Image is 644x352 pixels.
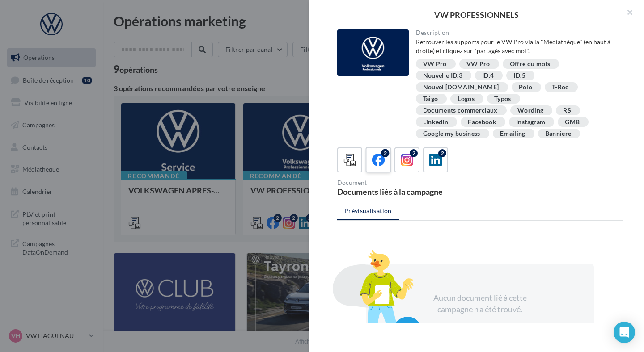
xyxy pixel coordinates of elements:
div: GMB [565,119,580,126]
div: Banniere [545,130,572,137]
div: Google my business [423,130,480,137]
div: Taigo [423,96,438,102]
div: Nouvel [DOMAIN_NAME] [423,84,499,91]
div: Polo [519,84,532,91]
div: ID.4 [482,72,494,79]
div: Logos [458,96,475,102]
div: Instagram [516,119,545,126]
div: T-Roc [552,84,569,91]
div: ID.5 [513,72,525,79]
div: Typos [494,96,511,102]
div: 2 [381,149,389,157]
div: Retrouver les supports pour le VW Pro via la "Médiathèque" (en haut à droite) et cliquez sur "par... [416,38,616,55]
div: RS [563,107,571,114]
div: Document [337,180,476,186]
div: Description [416,29,616,36]
div: Wording [517,107,543,114]
div: Aucun document lié à cette campagne n'a été trouvé. [423,292,537,315]
div: Documents commerciaux [423,107,498,114]
div: Offre du mois [510,61,551,67]
div: Emailing [500,130,525,137]
div: Linkedln [423,119,449,126]
div: Open Intercom Messenger [614,322,635,343]
div: VW Pro [423,61,447,67]
div: 2 [410,149,418,157]
div: Documents liés à la campagne [337,188,476,196]
div: VW PROFESSIONNELS [323,11,630,19]
div: Nouvelle ID.3 [423,72,463,79]
div: VW Pro [466,61,490,67]
div: 2 [438,149,446,157]
div: Facebook [468,119,496,126]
